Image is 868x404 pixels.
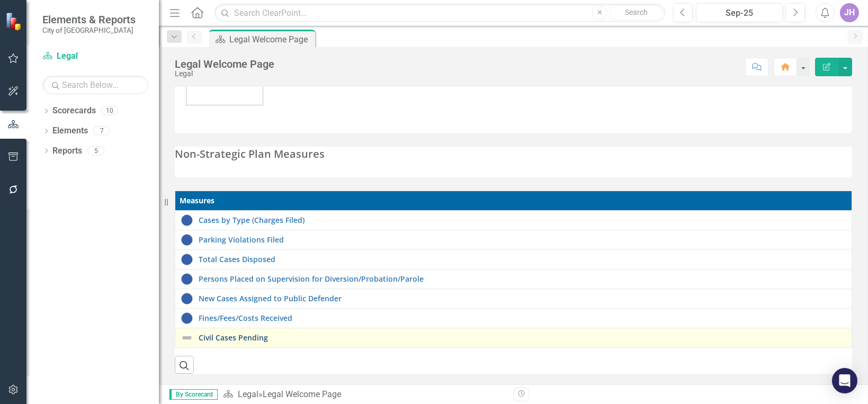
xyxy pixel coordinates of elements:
a: Total Cases Disposed [199,255,846,263]
td: Double-Click to Edit Right Click for Context Menu [175,230,852,250]
div: 7 [93,127,110,136]
td: Double-Click to Edit Right Click for Context Menu [175,270,852,289]
button: Search [610,5,663,20]
span: Elements & Reports [42,13,136,26]
a: Legal [42,50,148,62]
div: » [223,389,506,401]
a: Persons Placed on Supervision for Diversion/Probation/Parole [199,275,846,283]
a: Civil Cases Pending [199,334,846,342]
div: Legal [175,70,274,78]
img: No Target [181,214,193,227]
td: Double-Click to Edit Right Click for Context Menu [175,250,852,270]
div: Legal Welcome Page [229,33,312,46]
img: No Target [181,234,193,246]
button: JH [840,3,859,22]
button: Sep-25 [696,3,783,22]
img: ClearPoint Strategy [5,12,24,31]
div: Sep-25 [700,7,779,20]
span: By Scorecard [169,389,218,400]
a: Fines/Fees/Costs Received [199,314,846,322]
span: Search [625,8,648,16]
small: City of [GEOGRAPHIC_DATA] [42,26,136,34]
td: Double-Click to Edit Right Click for Context Menu [175,211,852,230]
td: Double-Click to Edit Right Click for Context Menu [175,328,852,348]
a: Reports [52,145,82,157]
div: Legal Welcome Page [175,58,274,70]
a: Scorecards [52,105,96,117]
a: New Cases Assigned to Public Defender [199,294,846,302]
img: Not Defined [181,331,193,344]
td: Double-Click to Edit Right Click for Context Menu [175,289,852,309]
div: Legal Welcome Page [263,389,341,399]
span: Non-Strategic Plan Measures [175,147,325,161]
div: 10 [101,106,118,115]
a: Cases by Type (Charges Filed) [199,216,846,224]
input: Search Below... [42,76,148,94]
img: No Target [181,273,193,285]
input: Search ClearPoint... [214,4,665,22]
div: Open Intercom Messenger [832,368,857,393]
img: No Target [181,292,193,305]
a: Elements [52,125,88,137]
div: 5 [87,146,104,155]
td: Double-Click to Edit Right Click for Context Menu [175,309,852,328]
a: Legal [238,389,258,399]
a: Parking Violations Filed [199,236,846,244]
img: No Target [181,253,193,266]
img: No Target [181,312,193,325]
